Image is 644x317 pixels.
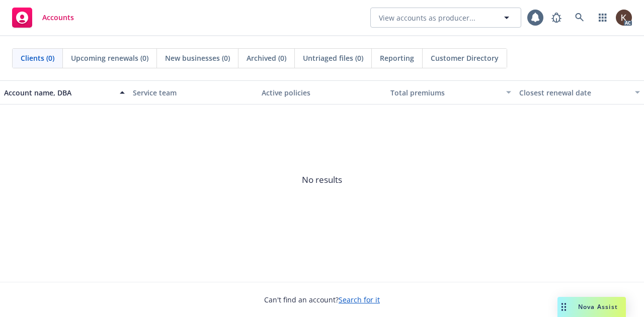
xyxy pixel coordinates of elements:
span: Clients (0) [21,53,54,63]
span: Nova Assist [578,302,618,311]
a: Accounts [8,4,78,32]
button: Nova Assist [557,297,626,317]
div: Drag to move [557,297,570,317]
button: Total premiums [386,80,515,104]
div: Active policies [262,87,382,98]
button: Active policies [258,80,386,104]
a: Search for it [339,295,380,304]
div: Total premiums [390,87,500,98]
div: Account name, DBA [4,87,114,98]
button: View accounts as producer... [370,8,521,28]
span: Accounts [42,14,74,22]
a: Search [570,8,590,28]
div: Service team [133,87,254,98]
button: Closest renewal date [515,80,644,104]
span: Untriaged files (0) [303,53,363,63]
a: Report a Bug [546,8,567,28]
div: Closest renewal date [519,87,629,98]
img: photo [616,10,632,26]
span: View accounts as producer... [379,13,475,23]
span: Upcoming renewals (0) [71,53,148,63]
span: Customer Directory [431,53,499,63]
button: Service team [129,80,258,104]
span: New businesses (0) [165,53,230,63]
span: Archived (0) [247,53,286,63]
span: Can't find an account? [264,294,380,305]
a: Switch app [593,8,613,28]
span: Reporting [380,53,414,63]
